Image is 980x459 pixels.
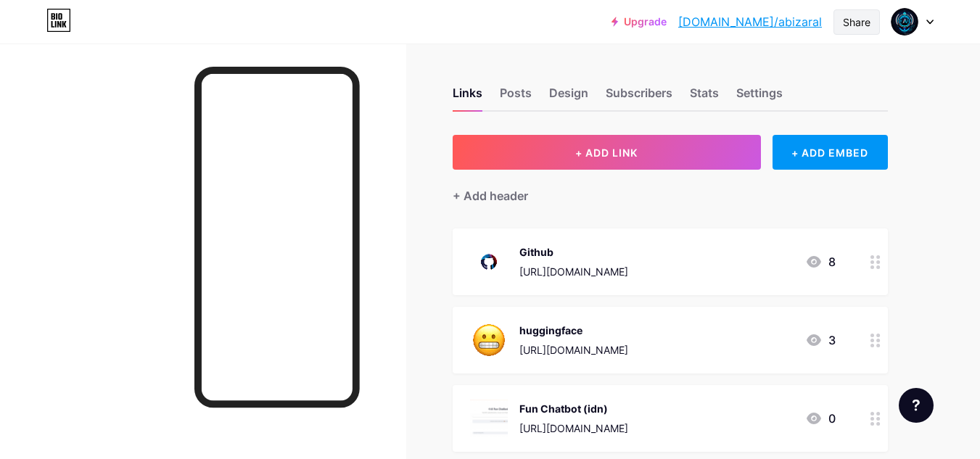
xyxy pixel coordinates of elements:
button: + ADD LINK [453,135,761,170]
div: Share [843,15,870,30]
img: Fun Chatbot (idn) [470,400,508,437]
div: + ADD EMBED [773,135,888,170]
div: [URL][DOMAIN_NAME] [519,264,628,279]
div: huggingface [519,323,628,338]
div: [URL][DOMAIN_NAME] [519,421,628,436]
div: Posts [500,84,532,110]
div: Github [519,244,628,260]
div: Design [549,84,588,110]
span: + ADD LINK [575,146,638,159]
a: [DOMAIN_NAME]/abizaral [678,13,822,30]
div: 0 [805,410,836,427]
div: Subscribers [606,84,672,110]
div: Links [453,84,482,110]
div: 3 [805,331,836,349]
div: Fun Chatbot (idn) [519,401,628,416]
div: Settings [736,84,783,110]
div: [URL][DOMAIN_NAME] [519,342,628,357]
img: ABIZAR ALGIFARI RAHMAN [891,8,918,36]
div: + Add header [453,187,528,204]
a: Upgrade [612,16,667,28]
img: Github [470,243,508,281]
div: Stats [690,84,719,110]
div: 8 [805,253,836,270]
img: huggingface [470,321,508,359]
